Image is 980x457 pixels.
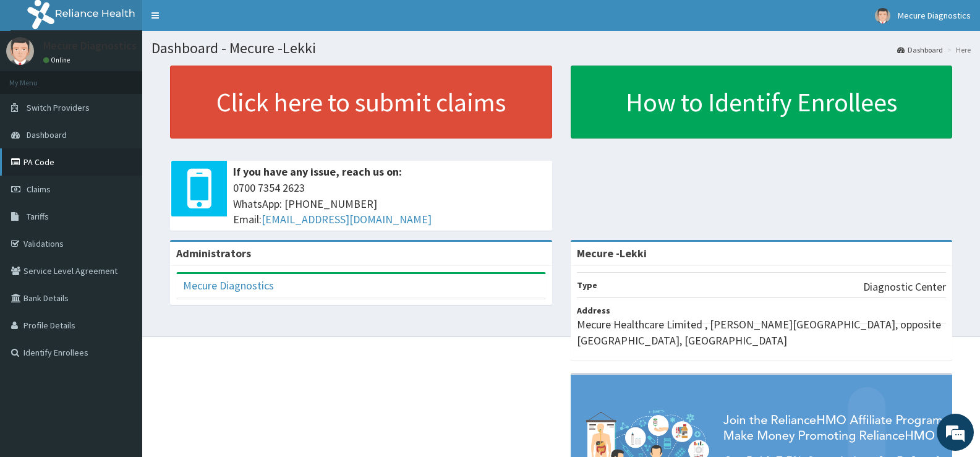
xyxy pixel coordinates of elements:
[151,40,971,56] h1: Dashboard - Mecure -Lekki
[577,305,610,316] b: Address
[897,45,943,55] a: Dashboard
[27,129,67,140] span: Dashboard
[577,246,647,260] strong: Mecure -Lekki
[27,184,51,195] span: Claims
[43,56,73,64] a: Online
[863,279,946,295] p: Diagnostic Center
[27,211,49,222] span: Tariffs
[944,45,971,55] li: Here
[233,180,546,228] span: 0700 7354 2623 WhatsApp: [PHONE_NUMBER] Email:
[170,66,552,139] a: Click here to submit claims
[27,102,90,113] span: Switch Providers
[43,40,137,51] p: Mecure Diagnostics
[176,246,251,260] b: Administrators
[875,8,890,23] img: User Image
[577,280,597,291] b: Type
[6,37,34,65] img: User Image
[183,278,274,293] a: Mecure Diagnostics
[571,66,953,139] a: How to Identify Enrollees
[262,212,432,226] a: [EMAIL_ADDRESS][DOMAIN_NAME]
[898,10,971,21] span: Mecure Diagnostics
[233,164,402,179] b: If you have any issue, reach us on:
[577,317,947,348] p: Mecure Healthcare Limited , [PERSON_NAME][GEOGRAPHIC_DATA], opposite [GEOGRAPHIC_DATA], [GEOGRAPH...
